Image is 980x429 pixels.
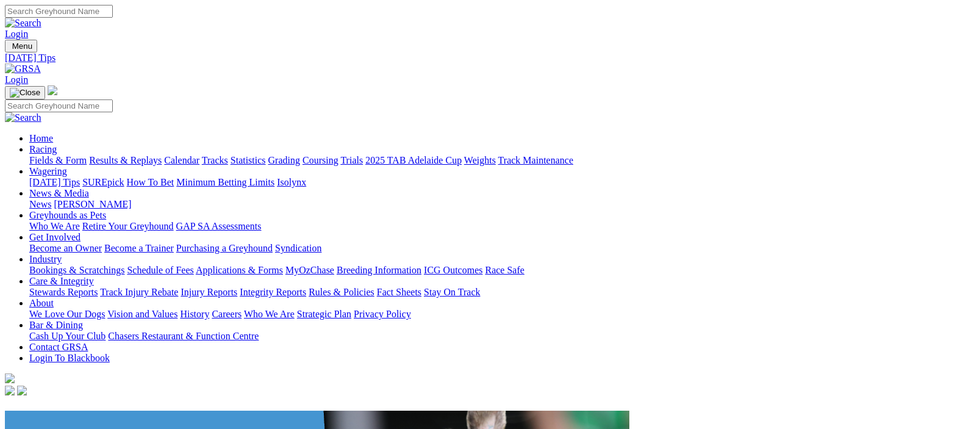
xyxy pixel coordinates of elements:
a: Coursing [302,155,338,165]
div: Racing [29,155,975,166]
a: Bar & Dining [29,320,83,330]
a: Retire Your Greyhound [82,221,174,231]
a: [PERSON_NAME] [54,199,131,209]
div: Care & Integrity [29,287,975,298]
a: Careers [212,309,241,319]
a: Grading [268,155,300,165]
a: News [29,199,51,209]
div: News & Media [29,199,975,210]
a: GAP SA Assessments [176,221,262,231]
a: Login [5,74,28,85]
img: logo-grsa-white.png [5,373,15,383]
a: About [29,298,54,308]
a: Tracks [202,155,228,165]
button: Toggle navigation [5,40,37,52]
a: Who We Are [244,309,295,319]
a: Login [5,29,28,39]
a: Privacy Policy [354,309,411,319]
a: Syndication [275,243,321,253]
a: Bookings & Scratchings [29,265,124,275]
a: Contact GRSA [29,342,88,352]
a: Statistics [231,155,266,165]
a: SUREpick [82,177,124,187]
a: Strategic Plan [297,309,351,319]
a: Isolynx [277,177,306,187]
a: History [180,309,209,319]
img: twitter.svg [17,386,27,395]
a: Greyhounds as Pets [29,210,106,220]
a: Home [29,133,53,143]
a: Care & Integrity [29,276,94,286]
a: Chasers Restaurant & Function Centre [108,331,259,341]
a: Who We Are [29,221,80,231]
a: Vision and Values [107,309,177,319]
a: 2025 TAB Adelaide Cup [365,155,462,165]
a: Race Safe [485,265,524,275]
a: Minimum Betting Limits [176,177,274,187]
div: Industry [29,265,975,276]
a: Breeding Information [337,265,421,275]
a: How To Bet [127,177,174,187]
a: Purchasing a Greyhound [176,243,273,253]
input: Search [5,99,113,112]
a: Login To Blackbook [29,353,110,363]
a: Fact Sheets [377,287,421,297]
a: MyOzChase [285,265,334,275]
a: News & Media [29,188,89,198]
a: Wagering [29,166,67,176]
div: Greyhounds as Pets [29,221,975,232]
div: Bar & Dining [29,331,975,342]
div: Wagering [29,177,975,188]
div: Get Involved [29,243,975,254]
a: Rules & Policies [309,287,374,297]
a: Racing [29,144,57,154]
a: [DATE] Tips [29,177,80,187]
input: Search [5,5,113,18]
div: About [29,309,975,320]
img: facebook.svg [5,386,15,395]
button: Toggle navigation [5,86,45,99]
a: Track Injury Rebate [100,287,178,297]
a: Cash Up Your Club [29,331,106,341]
a: Become an Owner [29,243,102,253]
a: Schedule of Fees [127,265,193,275]
img: logo-grsa-white.png [48,85,57,95]
img: Close [10,88,40,98]
a: Get Involved [29,232,80,242]
a: Injury Reports [181,287,237,297]
a: Fields & Form [29,155,87,165]
a: Industry [29,254,62,264]
a: ICG Outcomes [424,265,482,275]
a: Calendar [164,155,199,165]
a: Applications & Forms [196,265,283,275]
img: GRSA [5,63,41,74]
a: Track Maintenance [498,155,573,165]
a: Trials [340,155,363,165]
img: Search [5,18,41,29]
a: [DATE] Tips [5,52,975,63]
a: Stewards Reports [29,287,98,297]
a: Results & Replays [89,155,162,165]
a: Become a Trainer [104,243,174,253]
span: Menu [12,41,32,51]
a: Weights [464,155,496,165]
a: We Love Our Dogs [29,309,105,319]
a: Integrity Reports [240,287,306,297]
a: Stay On Track [424,287,480,297]
img: Search [5,112,41,123]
